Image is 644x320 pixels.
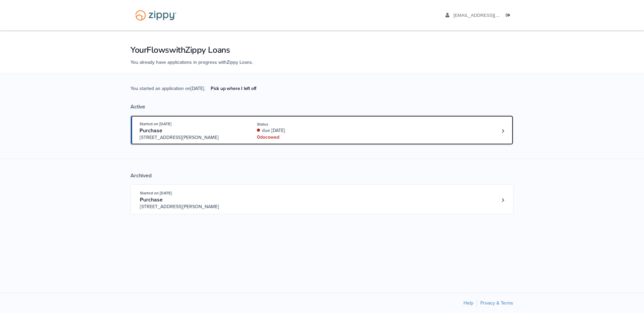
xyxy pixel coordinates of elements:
h1: Your Flows with Zippy Loans [130,44,514,56]
div: due [DATE] [257,127,346,134]
span: You already have applications in progress with Zippy Loans . [130,59,253,65]
a: Help [464,300,473,306]
div: Archived [130,172,514,179]
div: Active [130,103,514,110]
a: Open loan 4228033 [130,115,514,145]
a: edit profile [445,13,530,19]
a: Open loan 3802615 [130,184,514,214]
div: Status [257,121,346,127]
img: Logo [131,7,181,24]
a: Pick up where I left off [205,83,262,94]
span: Started on [DATE] [140,191,172,195]
span: aaboley88@icloud.com [453,13,530,18]
div: 0 doc owed [257,134,346,141]
span: Purchase [140,196,163,203]
span: Started on [DATE] [140,122,171,126]
a: Loan number 4228033 [498,126,508,136]
span: [STREET_ADDRESS][PERSON_NAME] [140,134,242,141]
a: Loan number 3802615 [498,195,508,205]
span: [STREET_ADDRESS][PERSON_NAME] [140,203,242,210]
a: Log out [506,13,513,19]
span: You started an application on [DATE] . [130,85,262,103]
span: Purchase [140,127,162,134]
a: Privacy & Terms [480,300,513,306]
